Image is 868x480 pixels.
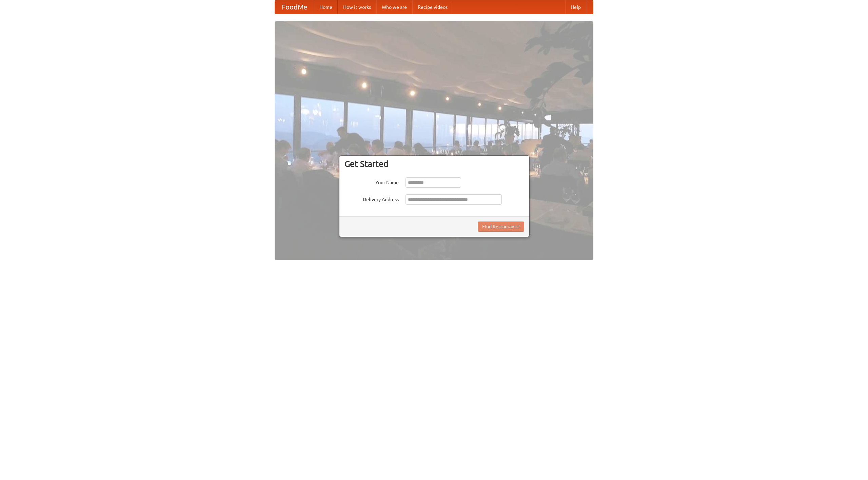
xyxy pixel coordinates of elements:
a: Help [565,0,586,14]
a: Who we are [376,0,412,14]
label: Delivery Address [344,194,399,203]
a: Recipe videos [412,0,453,14]
a: FoodMe [275,0,314,14]
a: How it works [338,0,376,14]
button: Find Restaurants! [478,222,524,232]
label: Your Name [344,177,399,186]
h3: Get Started [344,159,524,169]
a: Home [314,0,338,14]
